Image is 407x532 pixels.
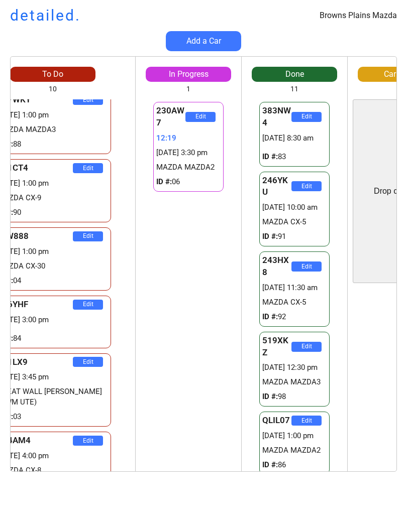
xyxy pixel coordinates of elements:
[185,112,216,122] button: Edit
[10,5,81,26] h1: detailed.
[73,300,103,310] button: Edit
[73,163,103,173] button: Edit
[262,362,327,373] div: [DATE] 12:30 pm
[262,445,327,456] div: MAZDA MAZDA2
[262,297,327,308] div: MAZDA CX-5
[252,69,337,80] div: Done
[156,162,221,173] div: MAZDA MAZDA2
[262,152,278,161] strong: ID #:
[156,148,221,158] div: [DATE] 3:30 pm
[186,84,190,94] div: 1
[262,460,327,470] div: 86
[291,261,322,272] button: Edit
[262,377,327,387] div: MAZDA MAZDA3
[156,133,221,144] div: 12:19
[156,177,172,186] strong: ID #:
[73,436,103,446] button: Edit
[262,105,291,129] div: 383NW4
[262,283,327,293] div: [DATE] 11:30 am
[166,31,241,51] button: Add a Car
[262,133,327,144] div: [DATE] 8:30 am
[49,84,57,94] div: 10
[291,181,322,191] button: Edit
[262,391,327,402] div: 98
[146,69,231,80] div: In Progress
[262,460,278,469] strong: ID #:
[262,175,291,199] div: 246YKU
[291,112,322,122] button: Edit
[291,342,322,352] button: Edit
[262,312,278,321] strong: ID #:
[10,69,95,80] div: To Do
[262,217,327,227] div: MAZDA CX-5
[73,95,103,105] button: Edit
[262,312,327,322] div: 92
[262,431,327,441] div: [DATE] 1:00 pm
[156,105,185,129] div: 230AW7
[290,84,298,94] div: 11
[262,415,291,427] div: QLIL07
[262,392,278,401] strong: ID #:
[320,10,397,21] div: Browns Plains Mazda
[262,231,327,242] div: 91
[262,254,291,279] div: 243HX8
[262,202,327,213] div: [DATE] 10:00 am
[262,335,291,359] div: 519XKZ
[73,357,103,367] button: Edit
[73,231,103,241] button: Edit
[262,232,278,241] strong: ID #:
[291,416,322,426] button: Edit
[156,177,221,187] div: 06
[262,152,327,162] div: 83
